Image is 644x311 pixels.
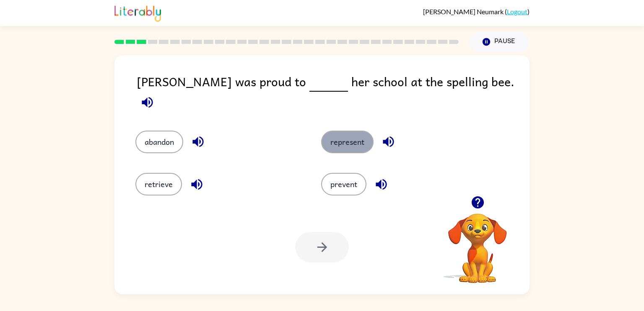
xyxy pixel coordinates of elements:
[436,200,519,284] video: Your browser must support playing .mp4 files to use Literably. Please try using another browser.
[135,131,183,153] button: abandon
[114,3,161,22] img: Literably
[321,131,374,153] button: represent
[423,8,505,15] span: [PERSON_NAME] Neumark
[469,32,530,51] button: Pause
[137,72,530,114] div: [PERSON_NAME] was proud to her school at the spelling bee.
[423,8,530,15] div: ( )
[135,173,182,195] button: retrieve
[507,8,527,15] a: Logout
[321,173,366,195] button: prevent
